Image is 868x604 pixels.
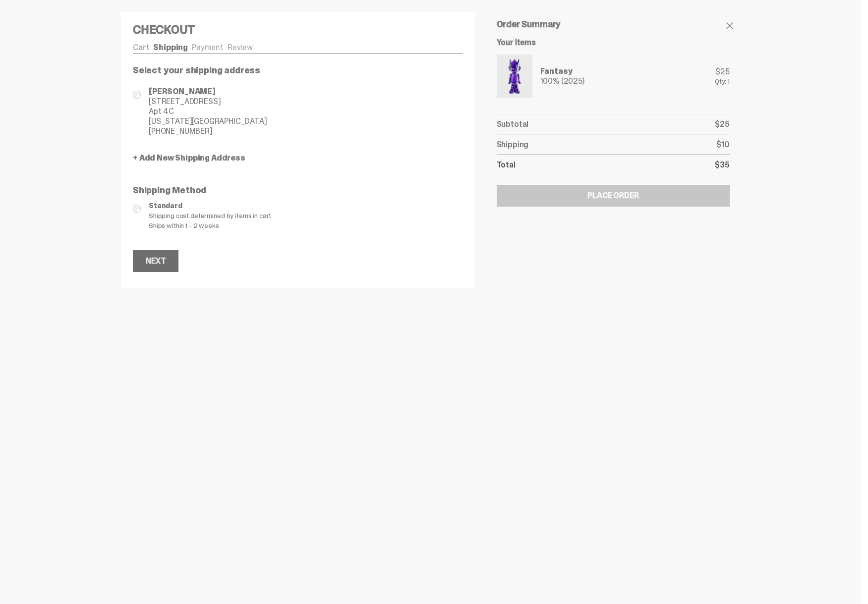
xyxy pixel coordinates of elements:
[149,211,463,220] span: Shipping cost determined by items in cart.
[149,201,463,211] span: Standard
[715,78,730,85] div: Qty: 1
[146,257,166,265] div: Next
[133,186,463,195] p: Shipping Method
[715,161,730,169] p: $35
[497,39,730,47] h6: Your Items
[540,77,584,85] div: 100% (2025)
[716,141,730,149] p: $10
[499,56,530,96] img: Yahoo-HG---1.png
[133,42,149,53] a: Cart
[149,107,267,116] span: Apt 4C
[497,185,730,207] button: Place Order
[153,42,188,53] a: Shipping
[497,20,730,29] h5: Order Summary
[715,68,730,76] div: $25
[133,66,463,75] p: Select your shipping address
[133,154,463,162] a: + Add New Shipping Address
[540,67,584,75] div: Fantasy
[133,24,463,36] h4: Checkout
[587,192,638,200] div: Place Order
[149,116,267,126] span: [US_STATE][GEOGRAPHIC_DATA]
[149,97,267,107] span: [STREET_ADDRESS]
[133,250,178,272] button: Next
[715,120,730,128] p: $25
[497,141,529,149] p: Shipping
[497,161,516,169] p: Total
[149,220,463,230] span: Ships within 1 - 2 weeks
[149,87,267,97] span: [PERSON_NAME]
[497,120,529,128] p: Subtotal
[149,126,267,136] span: [PHONE_NUMBER]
